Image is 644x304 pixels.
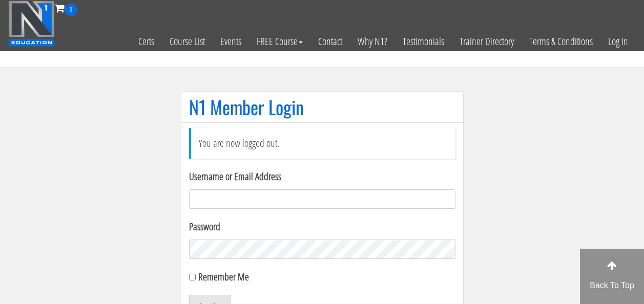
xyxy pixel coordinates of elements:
[162,16,213,67] a: Course List
[579,279,644,292] p: Back To Top
[213,16,249,67] a: Events
[55,1,77,15] a: 0
[395,16,452,67] a: Testimonials
[189,128,455,159] li: You are now logged out.
[452,16,522,67] a: Trainer Directory
[189,169,455,184] label: Username or Email Address
[522,16,600,67] a: Terms & Conditions
[249,16,310,67] a: FREE Course
[131,16,162,67] a: Certs
[198,270,249,284] label: Remember Me
[310,16,350,67] a: Contact
[189,219,455,234] label: Password
[65,4,77,16] span: 0
[600,16,636,67] a: Log In
[350,16,395,67] a: Why N1?
[8,1,55,47] img: n1-education
[189,97,455,117] h1: N1 Member Login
